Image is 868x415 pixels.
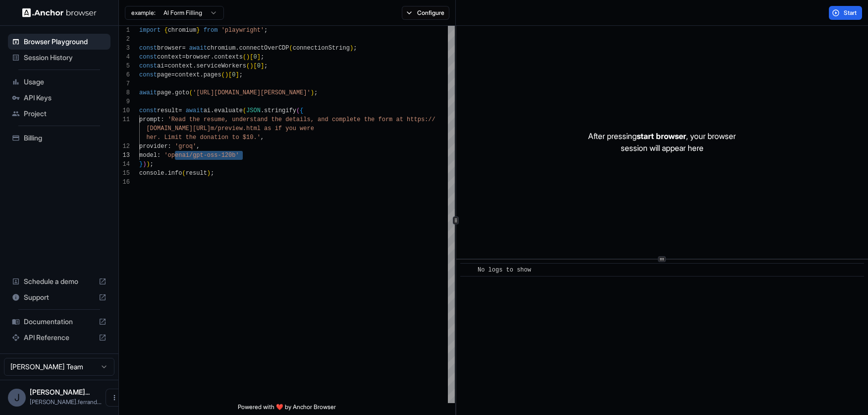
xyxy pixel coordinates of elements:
[146,125,211,132] span: [DOMAIN_NAME][URL]
[8,34,110,50] div: Browser Playground
[257,54,261,61] span: ]
[139,170,164,177] span: console
[402,6,450,20] button: Configure
[157,54,182,61] span: context
[204,71,221,78] span: pages
[346,116,435,123] span: lete the form at https://
[246,107,261,114] span: JSON
[157,89,171,96] span: page
[139,152,157,159] span: model
[8,130,110,146] div: Billing
[24,292,95,302] span: Support
[119,142,130,151] div: 12
[465,265,470,275] span: ​
[261,54,264,61] span: ;
[119,35,130,44] div: 2
[119,115,130,124] div: 11
[175,71,200,78] span: context
[139,143,168,150] span: provider
[186,170,207,177] span: result
[168,63,193,69] span: context
[186,107,204,114] span: await
[196,143,200,150] span: ,
[300,107,303,114] span: {
[8,314,110,330] div: Documentation
[211,54,214,61] span: .
[235,71,239,78] span: ]
[119,160,130,169] div: 14
[168,170,182,177] span: info
[119,88,130,97] div: 8
[164,152,239,159] span: 'openai/gpt-oss-120b'
[189,45,207,52] span: await
[168,116,346,123] span: 'Read the resume, understand the details, and comp
[139,71,157,78] span: const
[24,333,95,343] span: API Reference
[171,89,175,96] span: .
[30,388,90,396] span: Javi Ferrándiz Pereira
[246,63,250,69] span: (
[637,131,686,141] span: start browser
[24,93,107,103] span: API Keys
[350,45,353,52] span: )
[139,107,157,114] span: const
[243,54,246,61] span: (
[588,130,736,154] p: After pressing , your browser session will appear here
[250,54,253,61] span: [
[168,27,197,34] span: chromium
[8,74,110,90] div: Usage
[314,89,318,96] span: ;
[157,152,161,159] span: :
[168,143,171,150] span: :
[8,106,110,122] div: Project
[22,8,97,17] img: Anchor Logo
[157,45,182,52] span: browser
[243,107,246,114] span: (
[164,170,167,177] span: .
[24,109,107,119] span: Project
[119,97,130,106] div: 9
[253,63,257,69] span: [
[232,71,235,78] span: 0
[119,106,130,115] div: 10
[204,107,211,114] span: ai
[257,63,261,69] span: 0
[131,9,156,17] span: example:
[239,45,289,52] span: connectOverCDP
[182,54,185,61] span: =
[261,107,264,114] span: .
[211,125,314,132] span: m/preview.html as if you were
[139,161,143,168] span: }
[214,54,243,61] span: contexts
[161,116,164,123] span: :
[238,403,336,415] span: Powered with ❤️ by Anchor Browser
[139,27,161,34] span: import
[146,161,150,168] span: )
[24,37,107,47] span: Browser Playground
[178,107,182,114] span: =
[24,53,107,63] span: Session History
[264,107,296,114] span: stringify
[139,89,157,96] span: await
[119,151,130,160] div: 13
[119,44,130,53] div: 3
[289,45,293,52] span: (
[164,27,167,34] span: {
[193,63,196,69] span: .
[119,26,130,35] div: 1
[119,169,130,178] div: 15
[8,289,110,305] div: Support
[139,63,157,69] span: const
[143,161,146,168] span: )
[261,63,264,69] span: ]
[200,71,203,78] span: .
[30,398,102,406] span: javier.ferrandiz@mylighthouse.com
[175,143,196,150] span: 'groq'
[211,107,214,114] span: .
[119,62,130,70] div: 5
[207,170,211,177] span: )
[24,133,107,143] span: Billing
[253,54,257,61] span: 0
[119,178,130,187] div: 16
[293,45,350,52] span: connectionString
